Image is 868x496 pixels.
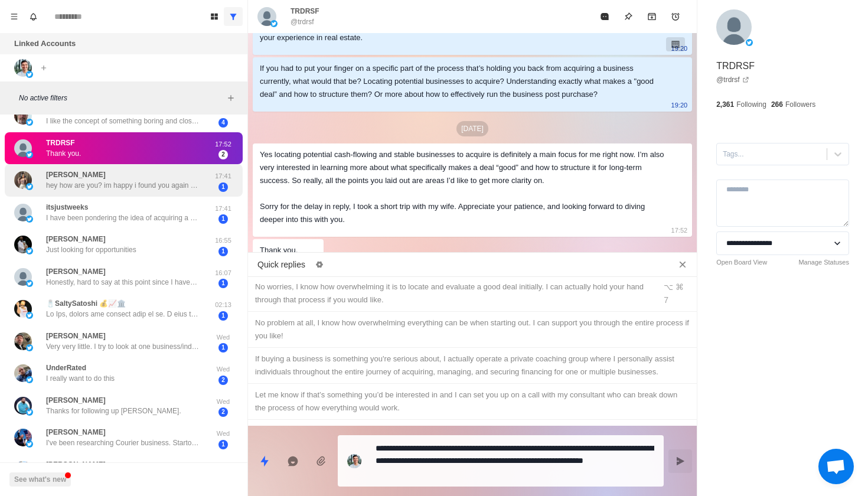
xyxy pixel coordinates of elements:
img: picture [26,183,33,190]
p: [PERSON_NAME] [46,331,106,341]
p: I really want to do this [46,373,115,384]
p: 2,361 [716,99,734,110]
p: 16:07 [208,268,238,278]
p: @trdrsf [291,17,314,27]
p: Quick replies [257,259,305,271]
span: 1 [218,311,228,321]
p: [PERSON_NAME] [46,266,106,277]
button: Send message [668,449,692,473]
p: 17:52 [671,224,688,237]
button: Pin [616,5,640,28]
p: itsjustweeks [46,202,88,213]
span: 2 [218,376,228,385]
a: Manage Statuses [798,257,849,267]
img: picture [14,59,32,77]
a: Open Board View [716,257,767,267]
img: picture [270,20,278,27]
p: Thanks for following up [PERSON_NAME]. [46,406,181,416]
img: picture [14,300,32,318]
p: [PERSON_NAME] [46,395,106,406]
img: picture [14,364,32,382]
p: [PERSON_NAME] [46,169,106,180]
button: Add reminder [664,5,687,28]
span: 1 [218,343,228,353]
div: No worries, I know how overwhelming it is to locate and evaluate a good deal initially. I can act... [255,280,648,306]
img: picture [347,454,361,468]
p: TRDRSF [46,138,75,148]
img: picture [14,171,32,189]
p: UnderRated [46,363,86,373]
p: Thank you. [46,148,81,159]
span: 2 [218,407,228,417]
img: picture [26,409,33,416]
img: picture [14,236,32,253]
img: picture [26,247,33,254]
button: Mark as read [593,5,616,28]
a: @trdrsf [716,74,749,85]
p: I have been pondering the idea of acquiring a business for quite some time. I had a taste of smal... [46,213,200,223]
p: [PERSON_NAME] [46,234,106,244]
button: Quick replies [253,449,276,473]
img: picture [14,397,32,415]
p: Followers [785,99,815,110]
img: picture [14,268,32,286]
img: picture [14,139,32,157]
img: picture [716,9,752,45]
p: Linked Accounts [14,38,76,50]
img: picture [26,151,33,158]
img: picture [26,216,33,223]
img: picture [746,39,753,46]
button: See what's new [9,472,71,487]
p: 🧂SaltySatoshi 💰📈🏛️ [46,298,126,309]
button: Reply with AI [281,449,305,473]
img: picture [26,312,33,319]
button: Add filters [224,91,238,105]
a: Open chat [818,449,854,484]
button: Edit quick replies [310,255,329,274]
span: 1 [218,440,228,449]
button: Close quick replies [673,255,692,274]
img: picture [257,7,276,26]
p: Wed [208,364,238,374]
span: 1 [218,182,228,192]
span: 2 [218,150,228,159]
div: If buying a business is something you're serious about, I actually operate a private coaching gro... [255,353,690,378]
p: 17:41 [208,171,238,181]
p: 266 [771,99,783,110]
p: Wed [208,429,238,439]
div: If you had to put your finger on a specific part of the process that’s holding you back from acqu... [260,62,666,101]
img: picture [26,344,33,351]
p: TRDRSF [716,59,755,73]
p: 19:20 [671,99,688,112]
img: picture [14,204,32,221]
img: picture [26,119,33,126]
p: hey how are you? im happy i found you again 🙈 im not super active on here but you can text me on ... [46,180,200,191]
button: Show all conversations [224,7,243,26]
p: 17:41 [208,204,238,214]
p: Wed [208,332,238,342]
p: Very very little. I try to look at one business/industry/segment each week, but everything Im doi... [46,341,200,352]
p: Honestly, hard to say at this point since I haven’t actually started the process yet other than v... [46,277,200,288]
div: ⌥ ⌘ 7 [664,280,690,306]
span: 1 [218,279,228,288]
img: picture [14,332,32,350]
p: 16:55 [208,236,238,246]
img: picture [14,461,32,479]
button: Archive [640,5,664,28]
p: I've been researching Courier business. Startong with my personal car and working up to a sprinte... [46,438,200,448]
p: [PERSON_NAME] [46,427,106,438]
span: 1 [218,214,228,224]
div: [URL][DOMAIN_NAME] [255,425,690,438]
p: Wed [208,397,238,407]
img: picture [26,71,33,78]
p: [DATE] [456,121,488,136]
div: No problem at all, I know how overwhelming everything can be when starting out. I can support you... [255,316,690,342]
p: TRDRSF [291,6,319,17]
p: Lo Ips, dolors ame consect adip el se. D eius te Incidi Utlabo, Etdolorema, ali E adminim ve qui ... [46,309,200,319]
p: [PERSON_NAME] [46,459,106,470]
p: 02:13 [208,300,238,310]
div: Let me know if that’s something you’d be interested in and I can set you up on a call with my con... [255,389,690,415]
p: Wed [208,461,238,471]
img: picture [26,280,33,287]
p: Just looking for opportunities [46,244,136,255]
